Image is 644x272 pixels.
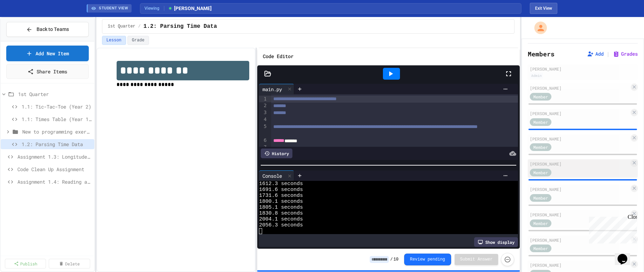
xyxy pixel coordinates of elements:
[533,94,548,100] span: Member
[527,20,549,36] div: My Account
[533,220,548,226] span: Member
[18,90,92,98] span: 1st Quarter
[17,166,92,173] span: Code Clean Up Assignment
[259,144,268,151] div: 7
[587,50,604,57] button: Add
[143,22,217,31] span: 1.2: Parsing Time Data
[259,222,303,228] span: 2056.3 seconds
[533,119,548,125] span: Member
[259,102,268,109] div: 2
[5,259,46,269] a: Publish
[259,181,303,187] span: 1612.3 seconds
[37,26,69,33] span: Back to Teams
[474,237,518,247] div: Show display
[530,161,629,167] div: [PERSON_NAME]
[259,216,303,222] span: 2004.1 seconds
[6,22,89,37] button: Back to Teams
[530,262,629,268] div: [PERSON_NAME]
[530,66,636,72] div: [PERSON_NAME]
[528,49,555,59] h2: Members
[530,85,629,91] div: [PERSON_NAME]
[49,259,90,269] a: Delete
[259,193,303,199] span: 1731.6 seconds
[390,257,393,262] span: /
[259,187,303,193] span: 1691.6 seconds
[259,116,268,123] div: 4
[393,257,398,262] span: 10
[138,24,141,29] span: /
[259,123,268,137] div: 5
[102,36,126,45] button: Lesson
[259,109,268,116] div: 3
[261,149,292,158] div: History
[530,186,629,192] div: [PERSON_NAME]
[22,103,92,110] span: 1.1: Tic-Tac-Toe (Year 2)
[99,6,128,11] span: STUDENT VIEW
[460,257,493,262] span: Submit Answer
[17,153,92,160] span: Assignment 1.3: Longitude and Latitude Data
[501,253,514,266] button: Force resubmission of student's answer (Admin only)
[22,141,92,148] span: 1.2: Parsing Time Data
[259,84,294,94] div: main.py
[613,50,638,57] button: Grades
[263,52,293,61] h6: Code Editor
[259,172,285,179] div: Console
[606,50,610,58] span: |
[530,136,629,142] div: [PERSON_NAME]
[533,245,548,251] span: Member
[259,137,268,144] div: 6
[530,211,629,218] div: [PERSON_NAME]
[533,144,548,150] span: Member
[168,5,212,12] span: [PERSON_NAME]
[530,237,629,243] div: [PERSON_NAME]
[259,96,268,103] div: 1
[259,199,303,205] span: 1800.1 seconds
[533,169,548,176] span: Member
[530,110,629,117] div: [PERSON_NAME]
[404,254,451,265] button: Review pending
[259,205,303,210] span: 1805.1 seconds
[259,86,285,93] div: main.py
[455,254,498,265] button: Submit Answer
[533,195,548,201] span: Member
[17,178,92,185] span: Assignment 1.4: Reading and Parsing Data
[259,170,294,181] div: Console
[22,115,92,123] span: 1.1: Times Table (Year 1/SL)
[530,73,543,79] div: Admin
[259,210,303,216] span: 1830.8 seconds
[6,64,89,79] a: Share Items
[108,24,135,29] span: 1st Quarter
[6,46,89,61] a: Add New Item
[530,3,557,14] button: Exit student view
[615,244,637,265] iframe: chat widget
[3,3,48,44] div: Chat with us now!Close
[144,5,164,11] span: Viewing
[127,36,149,45] button: Grade
[586,214,637,243] iframe: chat widget
[22,128,92,135] span: New to programming exercises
